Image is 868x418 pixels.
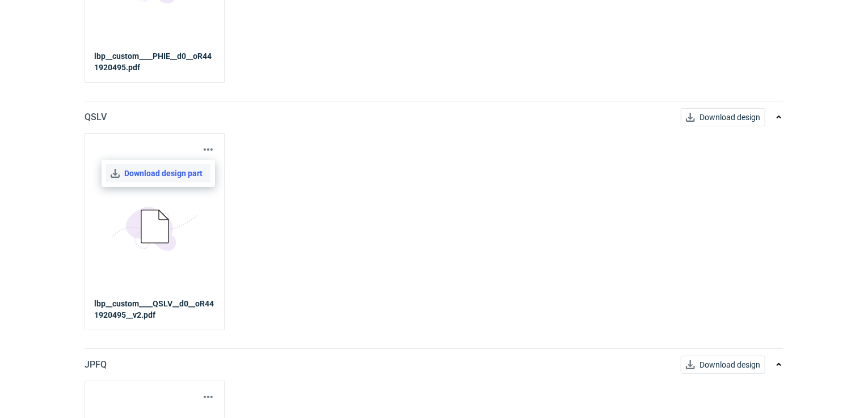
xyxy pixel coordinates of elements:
[201,390,215,404] button: Actions
[681,108,765,126] button: Download design
[700,361,760,369] span: Download design
[85,110,107,124] p: QSLV
[94,50,215,73] strong: lbp__custom____PHIE__d0__oR441920495.pdf
[94,298,215,321] strong: lbp__custom____QSLV__d0__oR441920495__v2.pdf
[106,164,210,182] a: Download design part
[681,356,765,374] button: Download design
[85,358,107,372] p: JPFQ
[201,143,215,156] button: Actions
[700,113,760,121] span: Download design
